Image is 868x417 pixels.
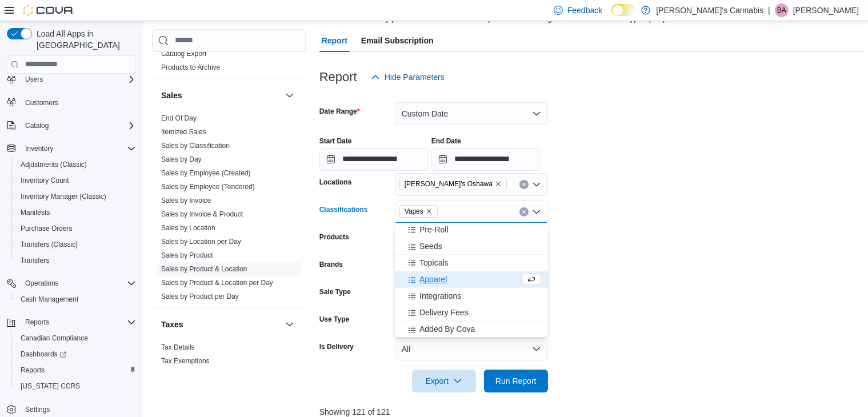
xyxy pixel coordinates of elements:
[161,89,281,101] button: Sales
[161,155,202,163] a: Sales by Day
[161,89,182,101] h3: Sales
[161,141,230,150] span: Sales by Classification
[11,378,141,394] button: [US_STATE] CCRS
[395,304,548,321] button: Delivery Fees
[11,173,141,189] button: Inventory Count
[519,207,529,216] button: Clear input
[161,63,220,71] a: Products to Archive
[161,250,213,259] span: Sales by Product
[161,236,241,246] span: Sales by Location per Day
[519,180,529,189] button: Clear input
[319,70,357,84] h3: Report
[319,178,352,187] label: Locations
[161,182,255,191] span: Sales by Employee (Tendered)
[16,379,136,393] span: Washington CCRS
[419,323,475,335] span: Added By Cova
[426,208,433,215] button: Remove Vapes from selection in this group
[532,180,541,189] button: Open list of options
[319,315,349,324] label: Use Type
[21,73,47,86] button: Users
[405,206,423,217] span: Vapes
[16,222,136,235] span: Purchase Orders
[419,370,469,392] span: Export
[319,260,343,269] label: Brands
[21,402,136,416] span: Settings
[21,295,78,304] span: Cash Management
[484,370,548,392] button: Run Report
[161,196,211,204] a: Sales by Invoice
[161,113,197,122] span: End Of Day
[319,107,360,116] label: Date Range
[25,75,43,84] span: Users
[21,96,63,110] a: Customers
[2,94,141,111] button: Customers
[16,174,136,187] span: Inventory Count
[16,254,136,267] span: Transfers
[16,331,93,345] a: Canadian Compliance
[161,343,195,351] a: Tax Details
[395,222,548,238] button: Pre-Roll
[25,279,59,288] span: Operations
[161,264,247,272] a: Sales by Product & Location
[611,16,612,17] span: Dark Mode
[395,238,548,255] button: Seeds
[419,307,469,318] span: Delivery Fees
[11,205,141,220] button: Manifests
[16,292,83,306] a: Cash Management
[21,315,54,329] button: Reports
[16,347,136,361] span: Dashboards
[361,29,434,52] span: Email Subscription
[495,375,537,387] span: Run Report
[152,46,306,78] div: Products
[161,209,243,218] span: Sales by Invoice & Product
[21,142,58,155] button: Inventory
[161,291,239,300] span: Sales by Product per Day
[161,342,195,351] span: Tax Details
[25,318,49,327] span: Reports
[395,338,548,360] button: All
[495,181,502,187] button: Remove MaryJane's Oshawa from selection in this group
[32,28,136,51] span: Load All Apps in [GEOGRAPHIC_DATA]
[395,288,548,304] button: Integrations
[16,331,136,345] span: Canadian Compliance
[395,321,548,338] button: Added By Cova
[11,157,141,173] button: Adjustments (Classic)
[283,88,297,102] button: Sales
[16,190,111,203] a: Inventory Manager (Classic)
[16,174,74,187] a: Inventory Count
[21,73,136,86] span: Users
[21,160,87,169] span: Adjustments (Classic)
[419,257,449,268] span: Topicals
[11,362,141,378] button: Reports
[21,192,106,201] span: Inventory Manager (Classic)
[152,340,306,372] div: Taxes
[23,5,74,16] img: Cova
[21,382,80,391] span: [US_STATE] CCRS
[16,254,54,267] a: Transfers
[775,3,789,17] div: Brandon Arrigo
[319,232,349,242] label: Products
[395,271,548,288] button: Apparel
[532,207,541,216] button: Close list of options
[21,350,66,359] span: Dashboards
[16,158,136,171] span: Adjustments (Classic)
[161,127,206,135] a: Itemized Sales
[431,148,541,171] input: Press the down key to open a popover containing a calendar.
[161,251,213,259] a: Sales by Product
[25,405,50,414] span: Settings
[16,206,136,219] span: Manifests
[777,3,786,17] span: BA
[21,119,53,133] button: Catalog
[412,370,476,392] button: Export
[11,236,141,252] button: Transfers (Classic)
[21,95,136,110] span: Customers
[419,290,461,302] span: Integrations
[11,291,141,307] button: Cash Management
[319,148,429,171] input: Press the down key to open a popover containing a calendar.
[16,238,136,251] span: Transfers (Classic)
[2,118,141,134] button: Catalog
[419,224,449,235] span: Pre-Roll
[161,154,202,163] span: Sales by Day
[21,224,73,233] span: Purchase Orders
[319,137,352,146] label: Start Date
